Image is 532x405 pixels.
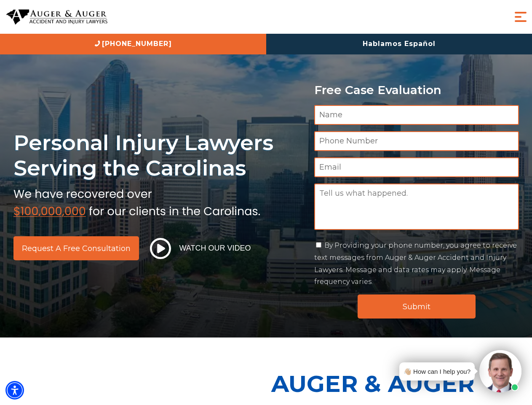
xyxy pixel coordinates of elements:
[358,294,476,319] input: Submit
[314,131,519,151] input: Phone Number
[13,185,260,217] img: sub text
[22,245,131,252] span: Request a Free Consultation
[6,9,107,25] img: Auger & Auger Accident and Injury Lawyers Logo
[479,350,521,392] img: Intaker widget Avatar
[271,363,527,405] p: Auger & Auger
[314,84,519,97] p: Free Case Evaluation
[512,8,529,25] button: Menu
[314,241,517,286] label: By Providing your phone number, you agree to receive text messages from Auger & Auger Accident an...
[13,236,139,260] a: Request a Free Consultation
[404,366,471,377] div: 👋🏼 How can I help you?
[314,105,519,125] input: Name
[5,381,24,400] div: Accessibility Menu
[314,157,519,177] input: Email
[147,238,254,259] button: Watch Our Video
[13,130,304,181] h1: Personal Injury Lawyers Serving the Carolinas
